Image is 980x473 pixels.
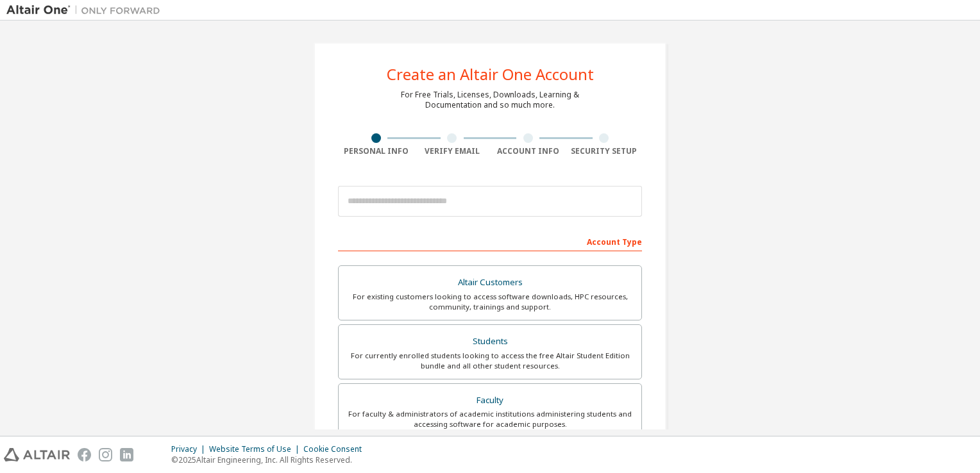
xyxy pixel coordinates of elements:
img: altair_logo.svg [4,448,70,461]
div: Altair Customers [346,274,634,292]
div: Personal Info [338,146,414,156]
img: linkedin.svg [120,448,133,461]
div: Privacy [171,444,209,454]
p: © 2025 Altair Engineering, Inc. All Rights Reserved. [171,454,369,465]
div: Create an Altair One Account [387,67,594,82]
img: facebook.svg [78,448,91,461]
div: Students [346,333,634,351]
div: Account Type [338,231,642,251]
img: instagram.svg [99,448,112,461]
div: Faculty [346,392,634,410]
div: For currently enrolled students looking to access the free Altair Student Edition bundle and all ... [346,351,634,371]
div: Verify Email [414,146,491,156]
div: Cookie Consent [303,444,369,454]
div: Security Setup [566,146,643,156]
img: Altair One [6,4,167,17]
div: For faculty & administrators of academic institutions administering students and accessing softwa... [346,409,634,429]
div: Website Terms of Use [209,444,303,454]
div: Account Info [490,146,566,156]
div: For existing customers looking to access software downloads, HPC resources, community, trainings ... [346,292,634,312]
div: For Free Trials, Licenses, Downloads, Learning & Documentation and so much more. [401,90,579,110]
